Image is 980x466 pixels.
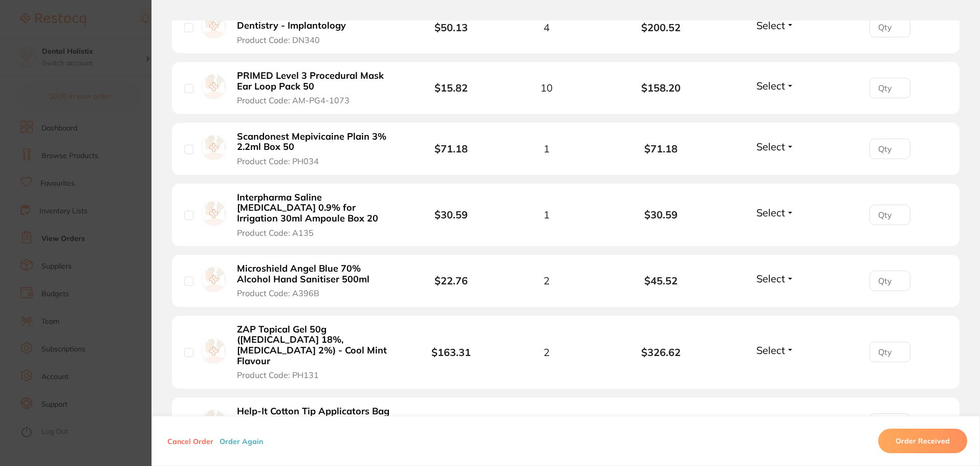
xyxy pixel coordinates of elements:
b: $71.18 [434,142,468,155]
img: Help-It Cotton Tip Applicators Bag of 100 [201,410,226,435]
button: ZAP Topical Gel 50g ([MEDICAL_DATA] 18%, [MEDICAL_DATA] 2%) - Cool Mint Flavour Product Code: PH131 [234,324,398,381]
input: Qty [869,205,910,225]
span: Product Code: PH034 [237,157,319,166]
b: Bastos Surgical Procedure Pack - Dentistry - Implantology [237,10,395,31]
button: Scandonest Mepivicaine Plain 3% 2.2ml Box 50 Product Code: PH034 [234,131,398,167]
button: Select [753,344,797,357]
input: Qty [869,413,910,434]
button: Select [753,206,797,219]
b: $30.59 [434,208,468,221]
b: Scandonest Mepivicaine Plain 3% 2.2ml Box 50 [237,131,395,152]
input: Qty [869,271,910,291]
span: Select [756,19,785,32]
b: $163.31 [431,346,471,359]
b: $71.18 [604,143,718,154]
b: $158.20 [604,82,718,94]
span: Select [756,272,785,285]
span: Product Code: PH131 [237,370,319,380]
span: Product Code: A396B [237,289,319,298]
input: Qty [869,342,910,362]
span: Select [756,79,785,92]
span: 10 [540,82,553,94]
img: Scandonest Mepivicaine Plain 3% 2.2ml Box 50 [201,135,226,160]
span: Select [756,344,785,357]
b: $30.59 [604,209,718,220]
b: ZAP Topical Gel 50g ([MEDICAL_DATA] 18%, [MEDICAL_DATA] 2%) - Cool Mint Flavour [237,324,395,367]
input: Qty [869,78,910,98]
b: $50.13 [434,21,468,34]
button: Cancel Order [164,436,216,446]
button: Microshield Angel Blue 70% Alcohol Hand Sanitiser 500ml Product Code: A396B [234,263,398,299]
button: Select [753,140,797,153]
button: PRIMED Level 3 Procedural Mask Ear Loop Pack 50 Product Code: AM-PG4-1073 [234,70,398,106]
button: Select [753,19,797,32]
b: $45.52 [604,275,718,286]
b: $15.82 [434,81,468,94]
button: Select [753,272,797,285]
button: Order Received [878,429,967,453]
input: Qty [869,139,910,159]
span: Select [756,140,785,153]
button: Select [753,415,797,428]
button: Order Again [216,436,266,446]
img: Microshield Angel Blue 70% Alcohol Hand Sanitiser 500ml [201,267,226,292]
b: $326.62 [604,346,718,358]
input: Qty [869,17,910,37]
button: Interpharma Saline [MEDICAL_DATA] 0.9% for Irrigation 30ml Ampoule Box 20 Product Code: A135 [234,192,398,238]
span: 4 [543,21,550,33]
button: Bastos Surgical Procedure Pack - Dentistry - Implantology Product Code: DN340 [234,9,398,45]
b: Help-It Cotton Tip Applicators Bag of 100 [237,406,395,427]
span: 2 [543,346,550,358]
b: Microshield Angel Blue 70% Alcohol Hand Sanitiser 500ml [237,263,395,284]
span: 1 [543,209,550,220]
b: Interpharma Saline [MEDICAL_DATA] 0.9% for Irrigation 30ml Ampoule Box 20 [237,192,395,224]
button: Select [753,79,797,92]
span: 1 [543,143,550,154]
b: PRIMED Level 3 Procedural Mask Ear Loop Pack 50 [237,71,395,92]
img: Bastos Surgical Procedure Pack - Dentistry - Implantology [201,14,226,39]
span: Product Code: DN340 [237,35,320,45]
b: $22.76 [434,274,468,287]
span: 2 [543,275,550,286]
img: PRIMED Level 3 Procedural Mask Ear Loop Pack 50 [201,74,226,99]
b: $200.52 [604,21,718,33]
span: Select [756,206,785,219]
span: Select [756,415,785,428]
img: Interpharma Saline Sodium Chloride 0.9% for Irrigation 30ml Ampoule Box 20 [201,201,226,226]
span: Product Code: A135 [237,228,314,237]
button: Help-It Cotton Tip Applicators Bag of 100 Product Code: COTTIP100 [234,406,398,441]
img: ZAP Topical Gel 50g (Benzocaine 18%, Tetracaine 2%) - Cool Mint Flavour [201,339,226,364]
span: Product Code: AM-PG4-1073 [237,96,350,105]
